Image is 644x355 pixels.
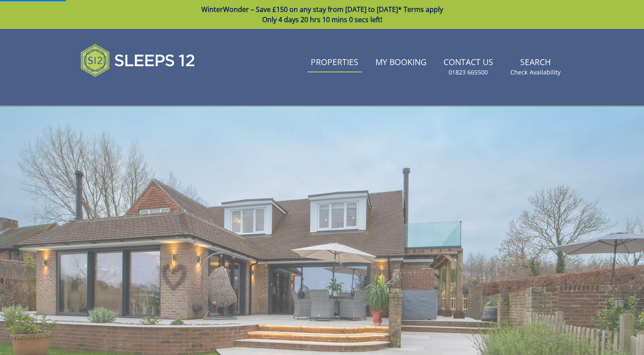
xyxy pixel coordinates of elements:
[307,53,362,72] a: Properties
[80,39,195,82] img: Sleeps 12
[76,87,166,94] iframe: Customer reviews powered by Trustpilot
[507,53,564,81] a: SearchCheck Availability
[440,53,497,81] a: Contact Us01823 665500
[372,53,430,72] a: My Booking
[510,68,561,77] small: Check Availability
[449,68,488,77] small: 01823 665500
[262,15,382,24] span: Only 4 days 20 hrs 10 mins 0 secs left!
